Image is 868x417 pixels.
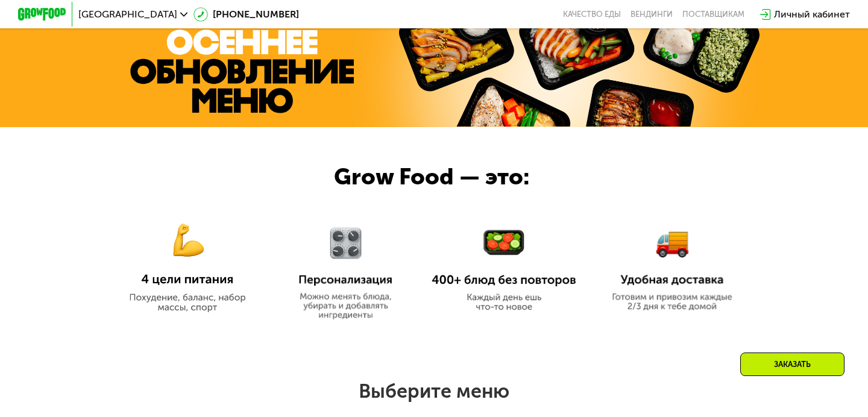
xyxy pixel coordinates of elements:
a: Вендинги [631,10,673,19]
span: [GEOGRAPHIC_DATA] [78,10,177,19]
a: [PHONE_NUMBER] [193,7,299,22]
div: Grow Food — это: [334,160,564,195]
div: Личный кабинет [774,7,850,22]
h2: Выберите меню [39,379,829,403]
div: Заказать [740,353,844,376]
div: поставщикам [682,10,744,19]
a: Качество еды [563,10,621,19]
